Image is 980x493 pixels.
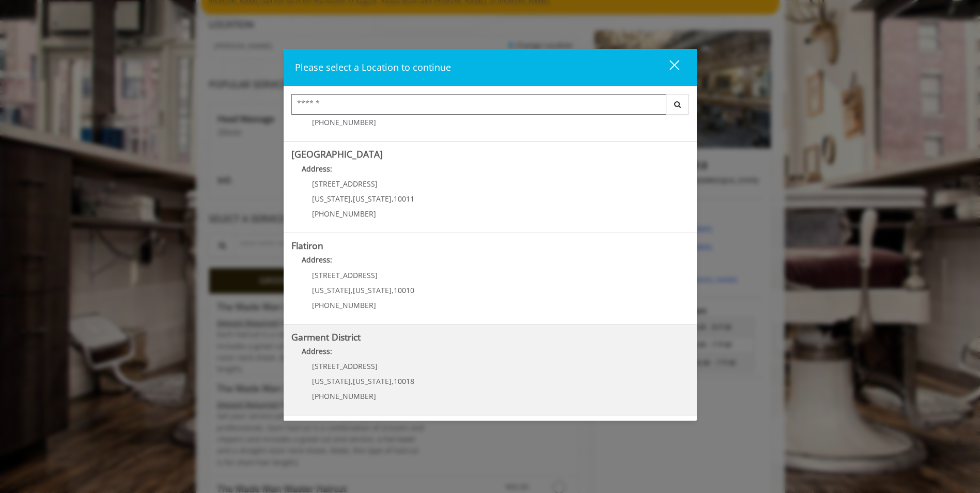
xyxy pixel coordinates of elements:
[312,270,378,280] span: [STREET_ADDRESS]
[351,376,353,386] span: ,
[295,61,451,73] span: Please select a Location to continue
[312,361,378,371] span: [STREET_ADDRESS]
[291,94,666,115] input: Search Center
[394,285,414,295] span: 10010
[312,376,351,386] span: [US_STATE]
[291,331,361,343] b: Garment District
[353,194,392,204] span: [US_STATE]
[672,101,683,108] i: Search button
[302,164,332,174] b: Address:
[658,59,678,75] div: close dialog
[392,376,394,386] span: ,
[312,194,351,204] span: [US_STATE]
[291,148,383,160] b: [GEOGRAPHIC_DATA]
[392,194,394,204] span: ,
[302,255,332,265] b: Address:
[351,194,353,204] span: ,
[650,57,686,78] button: close dialog
[291,94,689,120] div: Center Select
[312,285,351,295] span: [US_STATE]
[353,285,392,295] span: [US_STATE]
[312,391,376,401] span: [PHONE_NUMBER]
[312,179,378,189] span: [STREET_ADDRESS]
[394,194,414,204] span: 10011
[351,285,353,295] span: ,
[312,117,376,127] span: [PHONE_NUMBER]
[312,209,376,219] span: [PHONE_NUMBER]
[302,346,332,356] b: Address:
[394,376,414,386] span: 10018
[353,376,392,386] span: [US_STATE]
[392,285,394,295] span: ,
[291,239,323,252] b: Flatiron
[312,300,376,310] span: [PHONE_NUMBER]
